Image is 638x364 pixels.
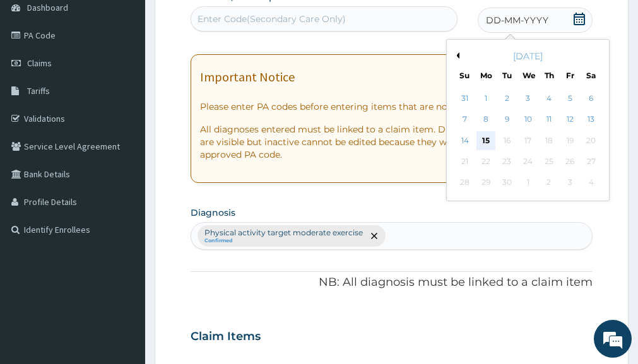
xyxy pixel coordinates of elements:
[540,89,558,108] div: Choose Thursday, September 4th, 2025
[27,57,52,69] span: Claims
[498,173,517,192] div: Not available Tuesday, September 30th, 2025
[519,131,538,150] div: Not available Wednesday, September 17th, 2025
[565,70,576,81] div: Fr
[582,131,601,150] div: Not available Saturday, September 20th, 2025
[544,70,555,81] div: Th
[582,110,601,129] div: Choose Saturday, September 13th, 2025
[476,110,495,129] div: Choose Monday, September 8th, 2025
[456,173,475,192] div: Not available Sunday, September 28th, 2025
[456,152,475,171] div: Not available Sunday, September 21st, 2025
[23,63,51,95] img: d_794563401_company_1708531726252_794563401
[582,173,601,192] div: Not available Saturday, October 4th, 2025
[200,100,583,113] p: Please enter PA codes before entering items that are not attached to a PA code
[456,89,475,108] div: Choose Sunday, August 31st, 2025
[476,173,495,192] div: Not available Monday, September 29th, 2025
[498,89,517,108] div: Choose Tuesday, September 2nd, 2025
[561,89,580,108] div: Choose Friday, September 5th, 2025
[481,70,492,81] div: Mo
[498,131,517,150] div: Not available Tuesday, September 16th, 2025
[191,330,261,344] h3: Claim Items
[459,70,470,81] div: Su
[582,152,601,171] div: Not available Saturday, September 27th, 2025
[561,152,580,171] div: Not available Friday, September 26th, 2025
[453,52,459,59] button: Previous Month
[502,70,512,81] div: Tu
[198,13,346,25] div: Enter Code(Secondary Care Only)
[456,131,475,150] div: Choose Sunday, September 14th, 2025
[454,88,601,194] div: month 2025-09
[561,110,580,129] div: Choose Friday, September 12th, 2025
[207,6,237,37] div: Minimize live chat window
[66,71,212,87] div: Chat with us now
[498,152,517,171] div: Not available Tuesday, September 23rd, 2025
[586,70,597,81] div: Sa
[452,50,604,62] div: [DATE]
[73,104,174,232] span: We're online!
[486,14,548,26] span: DD-MM-YYYY
[540,110,558,129] div: Choose Thursday, September 11th, 2025
[519,89,538,108] div: Choose Wednesday, September 3rd, 2025
[191,274,593,291] p: NB: All diagnosis must be linked to a claim item
[476,131,495,150] div: Choose Monday, September 15th, 2025
[476,152,495,171] div: Not available Monday, September 22nd, 2025
[519,152,538,171] div: Not available Wednesday, September 24th, 2025
[191,206,235,219] label: Diagnosis
[523,70,533,81] div: We
[6,235,240,279] textarea: Type your message and hit 'Enter'
[540,131,558,150] div: Not available Thursday, September 18th, 2025
[200,123,583,161] p: All diagnoses entered must be linked to a claim item. Diagnosis & Claim Items that are visible bu...
[200,70,295,84] h1: Important Notice
[561,173,580,192] div: Not available Friday, October 3rd, 2025
[540,152,558,171] div: Not available Thursday, September 25th, 2025
[519,173,538,192] div: Not available Wednesday, October 1st, 2025
[456,110,475,129] div: Choose Sunday, September 7th, 2025
[498,110,517,129] div: Choose Tuesday, September 9th, 2025
[540,173,558,192] div: Not available Thursday, October 2nd, 2025
[27,2,68,13] span: Dashboard
[582,89,601,108] div: Choose Saturday, September 6th, 2025
[27,85,50,97] span: Tariffs
[519,110,538,129] div: Choose Wednesday, September 10th, 2025
[476,89,495,108] div: Choose Monday, September 1st, 2025
[561,131,580,150] div: Not available Friday, September 19th, 2025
